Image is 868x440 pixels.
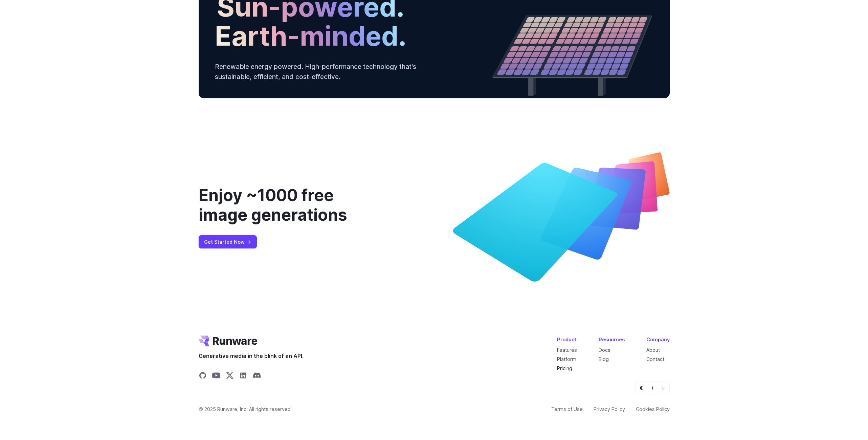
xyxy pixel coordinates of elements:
[253,371,261,382] a: Share on Discord
[599,356,609,362] a: Blog
[199,336,258,346] a: Go to /
[599,336,625,343] div: Resources
[199,371,207,382] a: Share on GitHub
[199,186,383,224] div: Enjoy ~1000 free image generations
[199,235,257,248] a: Get Started Now
[212,371,220,382] a: Share on YouTube
[594,405,625,413] a: Privacy Policy
[215,62,434,82] p: Renewable energy powered. High-performance technology that's sustainable, efficient, and cost-eff...
[648,383,657,393] button: Light
[637,383,646,393] button: Default
[239,371,247,382] a: Share on LinkedIn
[557,365,572,371] a: Pricing
[635,382,670,394] ul: Theme selector
[646,336,670,343] div: Company
[557,356,576,362] a: Platform
[557,336,577,343] div: Product
[636,405,670,413] a: Cookies Policy
[659,383,668,393] button: Dark
[199,405,291,413] span: © 2025 Runware, Inc. All rights reserved
[199,352,304,361] span: Generative media in the blink of an API.
[557,347,577,353] a: Features
[599,347,610,353] a: Docs
[646,356,664,362] a: Contact
[226,371,234,382] a: Share on X
[646,347,660,353] a: About
[551,405,583,413] a: Terms of Use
